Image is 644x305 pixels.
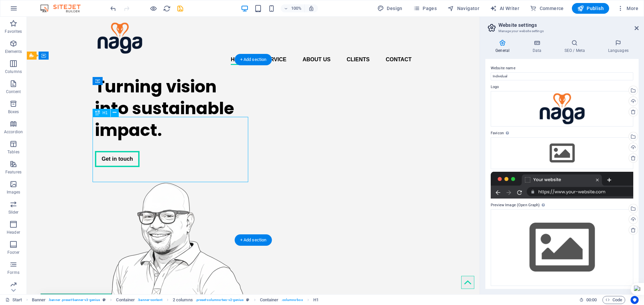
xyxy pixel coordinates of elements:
p: Footer [7,250,19,255]
i: This element is a customizable preset [103,298,106,302]
h4: SEO / Meta [554,40,598,54]
button: save [176,4,184,12]
span: . banner-content [138,296,162,304]
span: Design [377,5,402,12]
label: Logo [491,83,633,91]
button: Design [375,3,405,14]
span: . columns-box [281,296,303,304]
label: Favicon [491,129,633,137]
h4: Languages [598,40,639,54]
span: More [617,5,638,12]
div: Select files from the file manager, stock photos, or upload file(s) [491,137,633,169]
a: Click to cancel selection. Double-click to open Pages [5,296,22,304]
span: . banner .preset-banner-v3-genius [48,296,100,304]
h4: General [485,40,522,54]
iframe: To enrich screen reader interactions, please activate Accessibility in Grammarly extension settings [27,17,480,294]
p: Header [7,230,20,235]
p: Features [5,169,21,175]
span: Code [605,296,622,304]
span: Click to select. Double-click to edit [313,296,319,304]
nav: breadcrumb [32,296,319,304]
button: Pages [411,3,439,14]
h4: Data [522,40,554,54]
span: . preset-columns-two-v2-genius [196,296,244,304]
i: On resize automatically adjust zoom level to fit chosen device. [308,5,314,11]
button: More [614,3,641,14]
h2: Website settings [498,22,639,28]
h6: Session time [579,296,597,304]
button: Commerce [527,3,567,14]
span: Commerce [530,5,564,12]
span: Publish [577,5,604,12]
label: Preview Image (Open Graph) [491,201,633,209]
button: Navigator [445,3,482,14]
p: Tables [7,149,19,155]
button: AI Writer [487,3,522,14]
p: Elements [5,49,22,54]
h6: 100% [291,4,302,12]
p: Content [6,89,21,94]
div: Design (Ctrl+Alt+Y) [375,3,405,14]
p: Slider [8,210,19,215]
span: Click to select. Double-click to edit [173,296,193,304]
p: Accordion [4,129,23,135]
button: Usercentrics [631,296,639,304]
span: : [591,297,592,302]
div: NagalkLogo-01-X1sMvW-IwdZPGECP6KycNA.png [491,91,633,127]
span: 00 00 [586,296,597,304]
span: H1 [103,111,108,115]
div: Select files from the file manager, stock photos, or upload file(s) [491,209,633,286]
i: Reload page [163,5,171,12]
i: This element is a customizable preset [246,298,249,302]
p: Columns [5,69,22,74]
img: Editor Logo [39,4,89,12]
input: Name... [491,72,633,80]
button: Publish [572,3,609,14]
label: Website name [491,64,633,72]
span: Pages [413,5,437,12]
i: Save (Ctrl+S) [176,5,184,12]
span: AI Writer [490,5,519,12]
button: undo [109,4,117,12]
span: Click to select. Double-click to edit [260,296,279,304]
div: + Add section [235,234,272,246]
span: Click to select. Double-click to edit [116,296,135,304]
p: Boxes [8,109,19,115]
p: Favorites [5,29,22,34]
h3: Manage your website settings [498,28,625,34]
div: + Add section [235,54,272,65]
span: Navigator [447,5,479,12]
p: Forms [7,270,19,275]
button: Code [602,296,625,304]
span: Click to select. Double-click to edit [32,296,46,304]
button: 100% [281,4,305,12]
button: reload [163,4,171,12]
p: Images [7,189,20,195]
i: Undo: Edit headline (Ctrl+Z) [109,5,117,12]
